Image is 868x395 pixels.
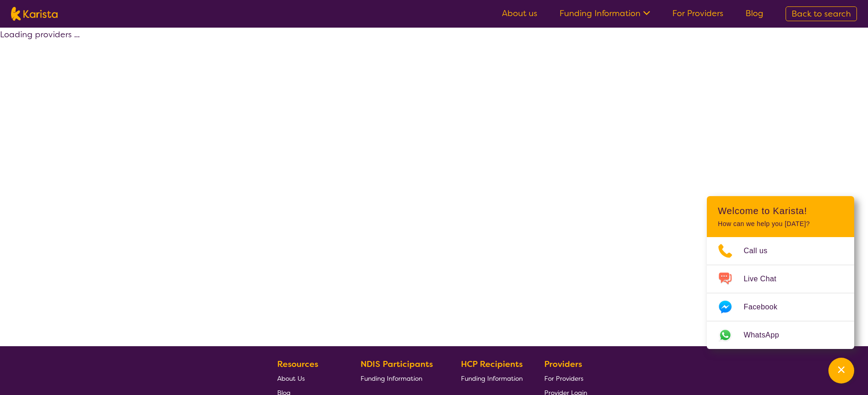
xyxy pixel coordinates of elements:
[707,321,854,349] a: Web link opens in a new tab.
[544,359,582,370] b: Providers
[277,374,305,383] span: About Us
[792,8,851,19] span: Back to search
[746,8,763,19] a: Blog
[744,300,788,314] span: Facebook
[461,374,523,383] span: Funding Information
[544,371,587,385] a: For Providers
[707,196,854,349] div: Channel Menu
[718,220,843,228] p: How can we help you [DATE]?
[277,371,339,385] a: About Us
[786,6,857,21] a: Back to search
[11,7,58,21] img: Karista logo
[361,374,422,383] span: Funding Information
[502,8,537,19] a: About us
[544,374,583,383] span: For Providers
[744,328,790,342] span: WhatsApp
[277,359,318,370] b: Resources
[461,359,523,370] b: HCP Recipients
[559,8,650,19] a: Funding Information
[361,371,440,385] a: Funding Information
[672,8,723,19] a: For Providers
[707,237,854,349] ul: Choose channel
[718,205,843,216] h2: Welcome to Karista!
[744,272,787,286] span: Live Chat
[461,371,523,385] a: Funding Information
[828,358,854,383] button: Channel Menu
[744,244,779,258] span: Call us
[361,359,433,370] b: NDIS Participants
